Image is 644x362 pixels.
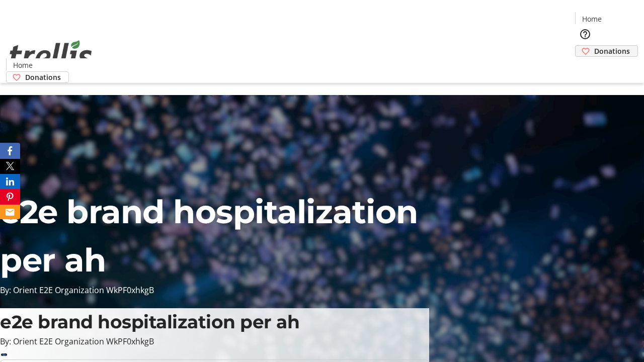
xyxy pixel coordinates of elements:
[576,14,608,24] a: Home
[575,24,595,44] button: Help
[6,71,69,83] a: Donations
[594,46,630,56] span: Donations
[25,72,61,82] span: Donations
[7,60,39,70] a: Home
[582,14,602,24] span: Home
[575,45,638,57] a: Donations
[575,57,595,77] button: Cart
[6,29,96,79] img: Orient E2E Organization WkPF0xhkgB's Logo
[13,60,33,70] span: Home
